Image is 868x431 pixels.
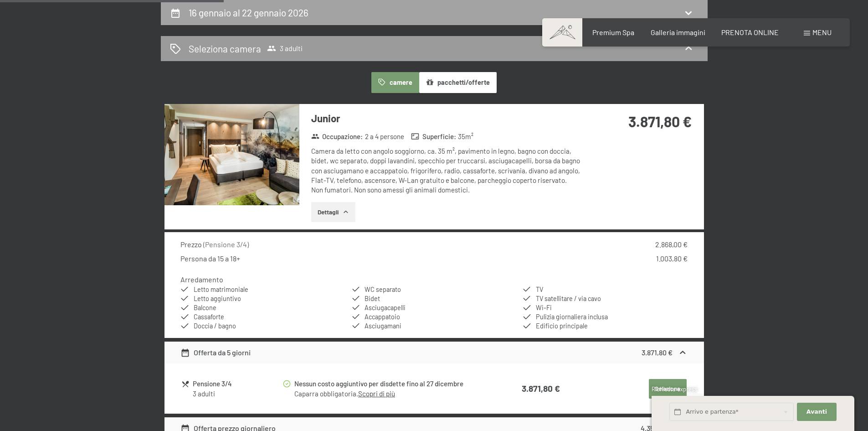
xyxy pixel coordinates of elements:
[203,240,249,249] span: ( Pensione 3/4 )
[189,42,261,55] h2: Seleziona camera
[628,113,692,130] strong: 3.871,80 €
[652,385,697,393] span: Richiesta express
[180,347,251,358] div: Offerta da 5 giorni
[649,379,687,399] button: Seleziona
[655,239,688,249] div: 2.868,00 €
[294,379,484,389] div: Nessun costo aggiuntivo per disdette fino al 27 dicembre
[193,379,282,389] div: Pensione 3/4
[164,104,299,205] img: mss_renderimg.php
[797,403,836,421] button: Avanti
[358,389,395,398] a: Scopri di più
[592,28,634,36] a: Premium Spa
[536,322,588,330] span: Edificio principale
[193,389,282,399] div: 3 adulti
[642,348,673,357] strong: 3.871,80 €
[180,239,249,249] div: Prezzo
[311,202,355,222] button: Dettagli
[365,304,406,312] span: Asciugacapelli
[536,304,552,312] span: Wi-Fi
[656,254,688,264] div: 1.003,80 €
[194,295,241,302] span: Letto aggiuntivo
[812,28,832,36] span: Menu
[180,275,223,284] h4: Arredamento
[365,132,404,141] span: 2 a 4 persone
[522,383,560,394] strong: 3.871,80 €
[411,132,456,141] strong: Superficie :
[419,72,497,93] button: pacchetti/offerte
[194,313,224,321] span: Cassaforte
[536,313,608,321] span: Pulizia giornaliera inclusa
[189,7,308,18] h2: 16 gennaio al 22 gennaio 2026
[458,132,473,141] span: 35 m²
[311,111,582,125] h3: Junior
[365,286,401,293] span: WC separato
[294,389,484,399] div: Caparra obbligatoria.
[536,295,601,302] span: TV satellitare / via cavo
[311,132,363,141] strong: Occupazione :
[651,28,705,36] a: Galleria immagini
[371,72,419,93] button: camere
[194,286,248,293] span: Letto matrimoniale
[194,304,216,312] span: Balcone
[721,28,779,36] a: PRENOTA ONLINE
[365,295,380,302] span: Bidet
[311,146,582,195] div: Camera da letto con angolo soggiorno, ca. 35 m², pavimento in legno, bagno con doccia, bidet, wc ...
[164,342,704,363] div: Offerta da 5 giorni3.871,80 €
[365,313,400,321] span: Accappatoio
[806,408,827,416] span: Avanti
[536,286,543,293] span: TV
[194,322,236,330] span: Doccia / bagno
[365,322,401,330] span: Asciugamani
[180,254,240,264] div: Persona da 15 a 18+
[267,44,303,53] span: 3 adulti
